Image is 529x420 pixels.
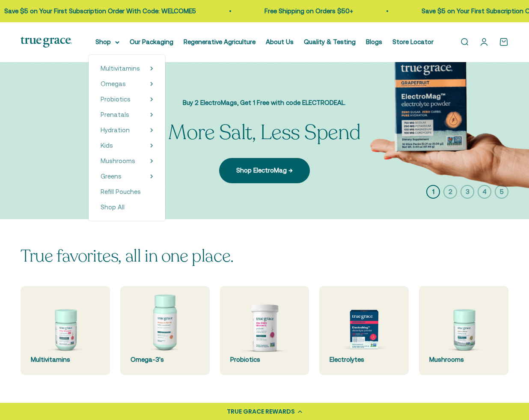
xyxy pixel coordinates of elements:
[101,63,153,74] summary: Multivitamins
[101,79,126,89] a: Omegas
[330,354,398,365] div: Electrolytes
[184,38,256,45] a: Regenerative Agriculture
[101,187,153,197] a: Refill Pouches
[101,80,126,87] span: Omegas
[101,188,141,195] span: Refill Pouches
[95,37,119,47] summary: Shop
[220,286,309,375] a: Probiotics
[101,125,130,135] a: Hydration
[21,244,234,268] split-lines: True favorites, all in one place.
[101,111,129,118] span: Prenatals
[101,203,125,211] span: Shop All
[227,407,295,416] div: TRUE GRACE REWARDS
[219,158,310,183] a: Shop ElectroMag →
[264,7,353,15] a: Free Shipping on Orders $50+
[168,119,361,146] split-lines: More Salt, Less Spend
[101,140,153,151] summary: Kids
[131,354,199,365] div: Omega-3's
[366,38,382,45] a: Blogs
[101,126,130,134] span: Hydration
[101,156,153,166] summary: Mushrooms
[230,354,299,365] div: Probiotics
[101,156,135,166] a: Mushrooms
[4,6,196,16] p: Save $5 on Your First Subscription Order With Code: WELCOME5
[101,142,113,149] span: Kids
[101,173,122,180] span: Greens
[101,140,113,151] a: Kids
[101,79,153,89] summary: Omegas
[101,157,135,164] span: Mushrooms
[478,185,491,199] button: 4
[101,110,129,120] a: Prenatals
[443,185,457,199] button: 2
[101,171,153,182] summary: Greens
[101,202,153,212] a: Shop All
[419,286,508,375] a: Mushrooms
[101,95,131,103] span: Probiotics
[101,65,140,72] span: Multivitamins
[101,94,131,104] a: Probiotics
[266,38,294,45] a: About Us
[101,110,153,120] summary: Prenatals
[495,185,508,199] button: 5
[101,94,153,104] summary: Probiotics
[168,98,361,108] p: Buy 2 ElectroMags, Get 1 Free with code ELECTRODEAL.
[101,125,153,135] summary: Hydration
[304,38,356,45] a: Quality & Testing
[429,354,498,365] div: Mushrooms
[21,286,110,375] a: Multivitamins
[101,63,140,74] a: Multivitamins
[31,354,100,365] div: Multivitamins
[461,185,474,199] button: 3
[130,38,173,45] a: Our Packaging
[120,286,210,375] a: Omega-3's
[319,286,409,375] a: Electrolytes
[101,171,122,182] a: Greens
[426,185,440,199] button: 1
[392,38,434,45] a: Store Locator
